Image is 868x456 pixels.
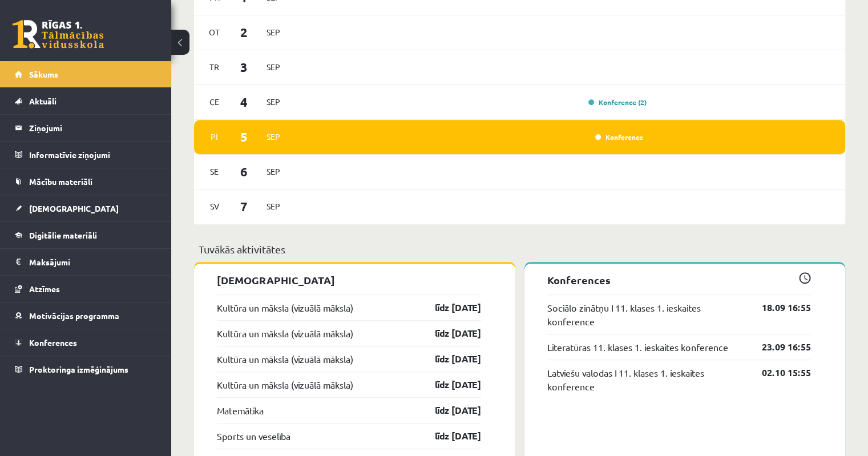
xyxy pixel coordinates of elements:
a: Konferences [15,329,157,356]
a: Sākums [15,61,157,87]
a: Konference [595,132,643,142]
a: līdz [DATE] [415,429,481,443]
span: Ce [203,93,227,111]
a: Literatūras 11. klases 1. ieskaites konference [547,340,728,354]
a: Atzīmes [15,276,157,302]
a: Kultūra un māksla (vizuālā māksla) [217,378,353,392]
a: Kultūra un māksla (vizuālā māksla) [217,352,353,366]
span: Tr [203,58,227,76]
span: 3 [227,58,262,76]
span: Sep [261,163,285,180]
a: 23.09 16:55 [745,340,811,354]
span: Sep [261,23,285,41]
span: Atzīmes [29,284,60,294]
a: līdz [DATE] [415,403,481,417]
span: Pi [203,128,227,146]
span: 4 [227,92,262,111]
a: Mācību materiāli [15,168,157,195]
a: līdz [DATE] [415,326,481,340]
span: 6 [227,162,262,181]
span: Sākums [29,69,58,79]
a: Ziņojumi [15,115,157,141]
p: Tuvākās aktivitātes [199,241,841,257]
a: 02.10 15:55 [745,366,811,380]
a: Proktoringa izmēģinājums [15,356,157,382]
a: Kultūra un māksla (vizuālā māksla) [217,326,353,340]
legend: Maksājumi [29,249,157,275]
span: Sep [261,93,285,111]
span: Motivācijas programma [29,310,119,321]
span: Aktuāli [29,96,56,106]
a: 18.09 16:55 [745,301,811,314]
span: Mācību materiāli [29,176,92,187]
a: Matemātika [217,403,264,417]
span: Sep [261,197,285,215]
span: Ot [203,23,227,41]
a: Kultūra un māksla (vizuālā māksla) [217,301,353,314]
a: Sports un veselība [217,429,290,443]
a: Motivācijas programma [15,302,157,329]
a: līdz [DATE] [415,378,481,392]
a: līdz [DATE] [415,352,481,366]
a: Informatīvie ziņojumi [15,142,157,168]
span: 2 [227,23,262,42]
a: Konference (2) [588,98,647,107]
span: Proktoringa izmēģinājums [29,364,128,374]
span: 7 [227,197,262,216]
a: Rīgas 1. Tālmācības vidusskola [13,20,104,49]
p: [DEMOGRAPHIC_DATA] [217,272,481,288]
a: Sociālo zinātņu I 11. klases 1. ieskaites konference [547,301,745,328]
span: Digitālie materiāli [29,230,97,240]
p: Konferences [547,272,812,288]
span: Sep [261,58,285,76]
span: Sep [261,128,285,146]
span: Sv [203,197,227,215]
span: Se [203,163,227,180]
a: līdz [DATE] [415,301,481,314]
a: Maksājumi [15,249,157,275]
span: [DEMOGRAPHIC_DATA] [29,203,119,213]
a: Latviešu valodas I 11. klases 1. ieskaites konference [547,366,745,393]
span: Konferences [29,337,77,348]
legend: Informatīvie ziņojumi [29,142,157,168]
legend: Ziņojumi [29,115,157,141]
a: Aktuāli [15,88,157,114]
span: 5 [227,127,262,146]
a: [DEMOGRAPHIC_DATA] [15,195,157,221]
a: Digitālie materiāli [15,222,157,248]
